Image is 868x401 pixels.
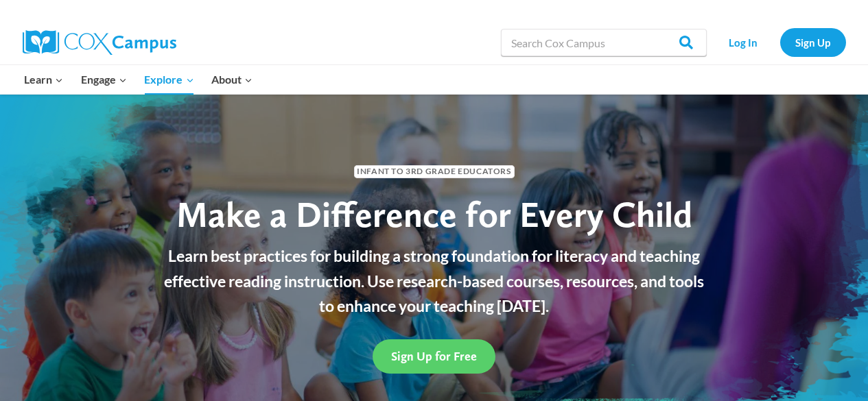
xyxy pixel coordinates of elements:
[81,71,127,88] span: Engage
[176,193,692,236] span: Make a Difference for Every Child
[144,71,193,88] span: Explore
[354,165,515,178] span: Infant to 3rd Grade Educators
[24,71,63,88] span: Learn
[16,65,261,94] nav: Primary Navigation
[391,349,477,363] span: Sign Up for Free
[780,28,846,56] a: Sign Up
[501,29,707,56] input: Search Cox Campus
[714,28,846,56] nav: Secondary Navigation
[23,30,176,55] img: Cox Campus
[373,339,495,373] a: Sign Up for Free
[211,71,253,88] span: About
[714,28,773,56] a: Log In
[156,243,712,319] p: Learn best practices for building a strong foundation for literacy and teaching effective reading...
